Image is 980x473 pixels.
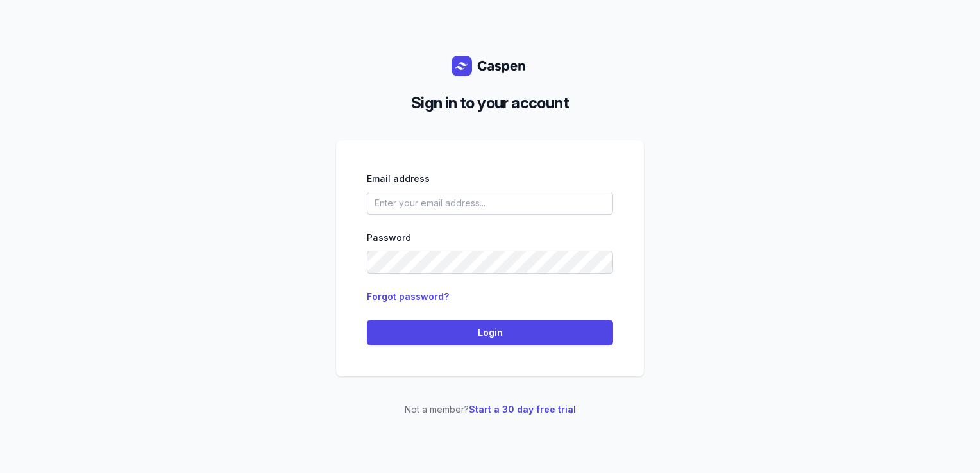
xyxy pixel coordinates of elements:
[367,171,613,187] div: Email address
[367,291,449,302] a: Forgot password?
[469,404,576,415] a: Start a 30 day free trial
[367,192,613,215] input: Enter your email address...
[375,325,605,340] span: Login
[346,92,634,115] h2: Sign in to your account
[336,402,644,417] p: Not a member?
[367,230,613,245] div: Password
[367,320,613,345] button: Login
